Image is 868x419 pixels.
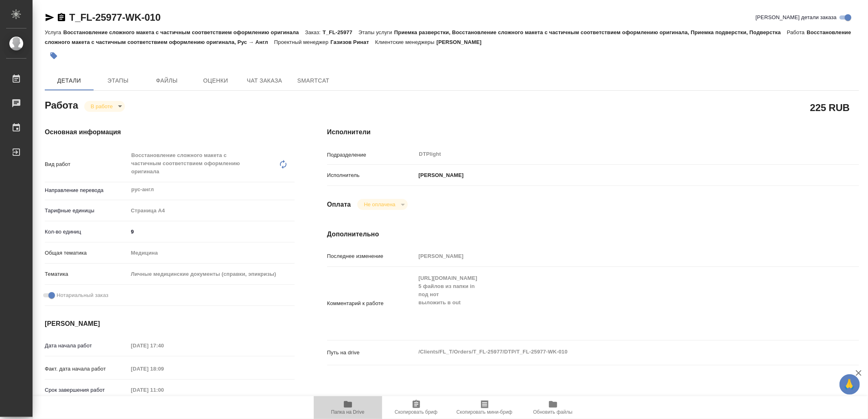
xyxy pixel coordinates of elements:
[57,13,66,22] button: Скопировать ссылку
[128,246,295,260] div: Медицина
[45,13,55,22] button: Скопировать ссылку для ЯМессенджера
[196,76,235,86] span: Оценки
[327,171,416,179] p: Исполнитель
[63,29,305,35] p: Восстановление сложного макета с частичным соответствием оформлению оригинала
[359,29,394,35] p: Этапы услуги
[128,267,295,281] div: Личные медицинские документы (справки, эпикризы)
[519,396,587,419] button: Обновить файлы
[274,39,330,45] p: Проектный менеджер
[756,13,837,22] span: [PERSON_NAME] детали заказа
[787,29,807,35] p: Работа
[394,29,787,35] p: Приемка разверстки, Восстановление сложного макета с частичным соответствием оформлению оригинала...
[45,386,128,394] p: Срок завершения работ
[128,340,199,351] input: Пустое поле
[843,376,857,393] span: 🙏
[327,229,859,239] h4: Дополнительно
[98,76,138,86] span: Этапы
[810,100,850,114] h2: 225 RUB
[128,226,295,238] input: ✎ Введи что-нибудь
[45,160,128,168] p: Вид работ
[323,29,359,35] p: T_FL-25977
[327,151,416,159] p: Подразделение
[375,39,437,45] p: Клиентские менеджеры
[840,374,860,395] button: 🙏
[361,201,398,208] button: Не оплачена
[330,39,375,45] p: Газизов Ринат
[416,271,815,334] textarea: [URL][DOMAIN_NAME] 5 файлов из папки in под нот выложить в out
[45,270,128,278] p: Тематика
[416,345,815,359] textarea: /Clients/FL_T/Orders/T_FL-25977/DTP/T_FL-25977-WK-010
[416,171,464,179] p: [PERSON_NAME]
[327,299,416,308] p: Комментарий к работе
[327,127,859,137] h4: Исполнители
[128,384,199,396] input: Пустое поле
[45,29,63,35] p: Услуга
[45,207,128,215] p: Тарифные единицы
[50,76,89,86] span: Детали
[533,409,573,415] span: Обновить файлы
[357,199,407,210] div: В работе
[128,363,199,375] input: Пустое поле
[84,101,125,112] div: В работе
[327,252,416,260] p: Последнее изменение
[45,249,128,257] p: Общая тематика
[245,76,284,86] span: Чат заказа
[416,250,815,262] input: Пустое поле
[45,47,63,65] button: Добавить тэг
[45,365,128,373] p: Факт. дата начала работ
[57,291,108,299] span: Нотариальный заказ
[395,409,437,415] span: Скопировать бриф
[88,103,115,110] button: В работе
[327,349,416,357] p: Путь на drive
[45,228,128,236] p: Кол-во единиц
[450,396,519,419] button: Скопировать мини-бриф
[45,127,295,137] h4: Основная информация
[147,76,186,86] span: Файлы
[331,409,365,415] span: Папка на Drive
[69,12,161,23] a: T_FL-25977-WK-010
[305,29,323,35] p: Заказ:
[457,409,512,415] span: Скопировать мини-бриф
[45,186,128,194] p: Направление перевода
[294,76,333,86] span: SmartCat
[382,396,450,419] button: Скопировать бриф
[128,204,295,218] div: Страница А4
[327,200,351,209] h4: Оплата
[45,319,295,329] h4: [PERSON_NAME]
[45,342,128,350] p: Дата начала работ
[437,39,488,45] p: [PERSON_NAME]
[45,97,78,112] h2: Работа
[314,396,382,419] button: Папка на Drive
